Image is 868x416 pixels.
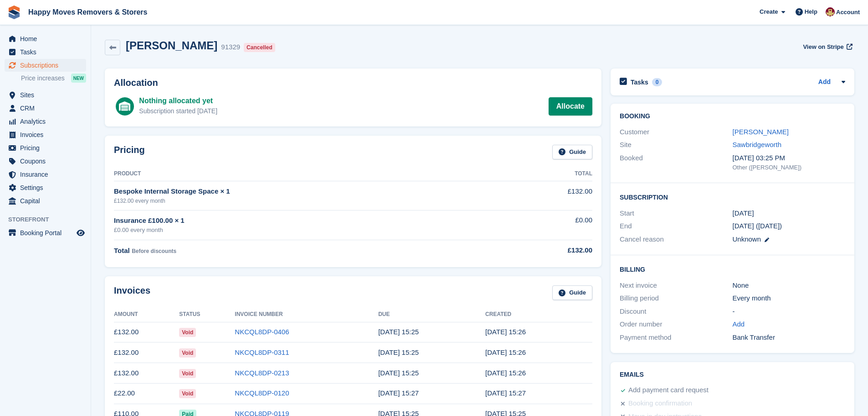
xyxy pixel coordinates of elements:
td: £0.00 [508,210,592,240]
div: Cancel reason [620,234,732,245]
div: End [620,221,732,232]
div: Billing period [620,293,732,304]
time: 2025-08-18 14:25:57 UTC [378,348,419,356]
a: Guide [552,145,592,160]
div: £0.00 every month [114,226,508,235]
a: menu [5,195,86,207]
div: Discount [620,306,732,317]
th: Due [378,307,485,322]
a: Add [818,77,831,88]
span: Storefront [8,215,91,224]
div: - [733,306,845,317]
time: 2025-06-17 14:27:14 UTC [485,389,526,397]
td: £132.00 [114,342,179,363]
th: Created [485,307,592,322]
time: 2025-08-17 14:26:52 UTC [485,348,526,356]
span: Void [179,328,196,337]
td: £132.00 [114,363,179,384]
h2: Pricing [114,145,145,160]
div: Payment method [620,332,732,343]
a: menu [5,128,86,141]
span: Total [114,247,130,254]
span: Booking Portal [20,226,75,239]
img: Steven Fry [826,7,835,16]
a: menu [5,155,86,168]
a: NKCQL8DP-0120 [235,389,289,397]
h2: Tasks [631,78,648,86]
time: 2025-07-17 14:26:20 UTC [485,369,526,377]
time: 2025-06-17 00:00:00 UTC [733,208,754,219]
td: £132.00 [114,322,179,342]
div: Next invoice [620,280,732,291]
h2: [PERSON_NAME] [126,39,217,52]
a: menu [5,168,86,181]
td: £22.00 [114,383,179,404]
span: Coupons [20,155,75,168]
span: Unknown [733,235,761,243]
a: Price increases NEW [21,73,86,83]
div: Customer [620,127,732,137]
span: Help [805,7,817,16]
time: 2025-07-18 14:25:57 UTC [378,369,419,377]
a: Add [733,319,745,330]
a: menu [5,59,86,72]
a: menu [5,89,86,101]
div: [DATE] 03:25 PM [733,153,845,163]
span: CRM [20,102,75,115]
div: 91329 [221,42,240,53]
span: Subscriptions [20,59,75,72]
time: 2025-06-18 14:27:14 UTC [378,389,419,397]
h2: Emails [620,371,845,379]
h2: Allocation [114,78,592,88]
a: Allocate [549,97,592,116]
a: Guide [552,285,592,300]
a: menu [5,46,86,58]
h2: Booking [620,113,845,120]
h2: Billing [620,264,845,274]
a: menu [5,115,86,128]
a: NKCQL8DP-0311 [235,348,289,356]
span: Home [20,32,75,45]
div: Booking confirmation [628,398,692,409]
div: Every month [733,293,845,304]
span: Settings [20,181,75,194]
span: Sites [20,89,75,101]
div: Bespoke Internal Storage Space × 1 [114,186,508,197]
div: None [733,280,845,291]
div: Other ([PERSON_NAME]) [733,163,845,172]
time: 2025-09-17 14:26:05 UTC [485,328,526,336]
a: Sawbridgeworth [733,141,782,148]
a: menu [5,142,86,154]
h2: Subscription [620,192,845,201]
div: Nothing allocated yet [139,95,217,106]
th: Product [114,167,508,181]
span: Account [836,8,860,17]
a: menu [5,226,86,239]
div: NEW [71,74,86,83]
a: Preview store [75,227,86,238]
div: Insurance £100.00 × 1 [114,216,508,226]
span: Void [179,389,196,398]
div: Add payment card request [628,385,709,396]
span: Void [179,369,196,378]
a: menu [5,102,86,115]
th: Total [508,167,592,181]
a: NKCQL8DP-0213 [235,369,289,377]
div: Cancelled [244,43,275,52]
span: Pricing [20,142,75,154]
a: [PERSON_NAME] [733,128,789,136]
a: NKCQL8DP-0406 [235,328,289,336]
div: Bank Transfer [733,332,845,343]
span: Insurance [20,168,75,181]
span: [DATE] ([DATE]) [733,222,782,230]
div: Site [620,140,732,150]
div: Order number [620,319,732,330]
td: £132.00 [508,181,592,210]
span: Invoices [20,128,75,141]
a: menu [5,181,86,194]
div: Booked [620,153,732,172]
img: stora-icon-8386f47178a22dfd0bd8f6a31ec36ba5ce8667c1dd55bd0f319d3a0aa187defe.svg [7,5,21,19]
a: View on Stripe [799,39,854,54]
span: Capital [20,195,75,207]
div: £132.00 [508,245,592,256]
